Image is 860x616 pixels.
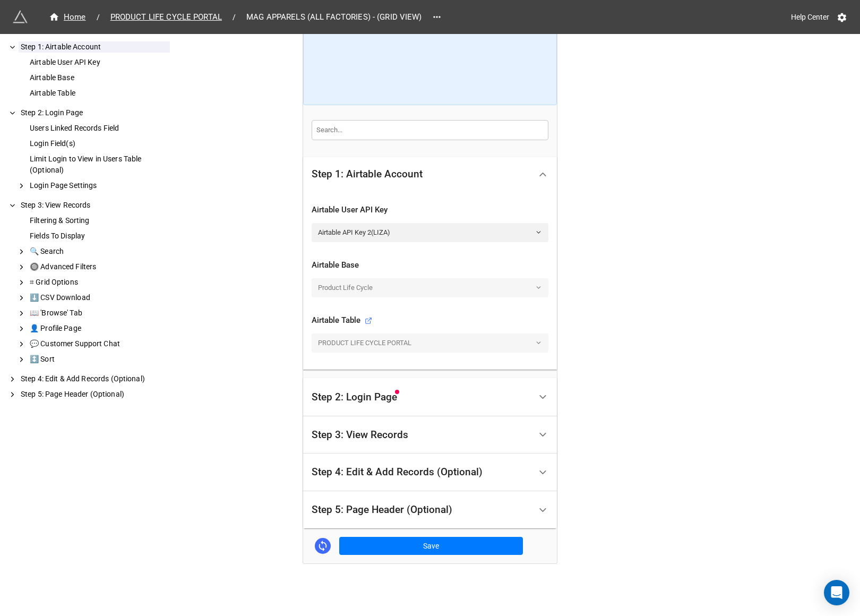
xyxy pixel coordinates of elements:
[28,261,170,272] div: 🔘 Advanced Filters
[28,180,170,191] div: Login Page Settings
[19,200,170,211] div: Step 3: View Records
[104,11,228,23] span: PRODUCT LIFE CYCLE PORTAL
[28,138,170,149] div: Login Field(s)
[312,223,548,242] a: Airtable API Key 2(LIZA)
[28,123,170,134] div: Users Linked Records Field
[19,41,170,53] div: Step 1: Airtable Account
[19,373,170,384] div: Step 4: Edit & Add Records (Optional)
[303,416,557,454] div: Step 3: View Records
[233,12,236,23] li: /
[28,338,170,349] div: 💬 Customer Support Chat
[312,430,408,440] div: Step 3: View Records
[303,454,557,491] div: Step 4: Edit & Add Records (Optional)
[42,11,428,23] nav: breadcrumb
[824,580,849,605] div: Open Intercom Messenger
[312,259,548,272] div: Airtable Base
[28,292,170,303] div: ⬇️ CSV Download
[28,246,170,257] div: 🔍 Search
[784,7,837,27] a: Help Center
[97,12,100,23] li: /
[28,88,170,99] div: Airtable Table
[303,491,557,529] div: Step 5: Page Header (Optional)
[28,72,170,83] div: Airtable Base
[13,10,28,24] img: miniextensions-icon.73ae0678.png
[240,11,428,23] span: MAG APPARELS (ALL FACTORIES) - (GRID VIEW)
[312,204,548,217] div: Airtable User API Key
[28,57,170,68] div: Airtable User API Key
[312,120,548,140] input: Search...
[28,230,170,242] div: Fields To Display
[312,314,372,327] div: Airtable Table
[28,354,170,365] div: ↕️ Sort
[303,191,557,370] div: Step 1: Airtable Account
[312,504,452,515] div: Step 5: Page Header (Optional)
[19,389,170,400] div: Step 5: Page Header (Optional)
[28,153,170,176] div: Limit Login to View in Users Table (Optional)
[303,378,557,416] div: Step 2: Login Page
[28,215,170,226] div: Filtering & Sorting
[28,323,170,334] div: 👤 Profile Page
[28,277,170,288] div: ⌗ Grid Options
[28,307,170,319] div: 📖 'Browse' Tab
[303,157,557,191] div: Step 1: Airtable Account
[339,537,523,555] button: Save
[42,11,92,23] a: Home
[312,392,397,403] span: Step 2: Login Page
[104,11,228,23] a: PRODUCT LIFE CYCLE PORTAL
[49,11,86,23] div: Home
[312,467,483,477] div: Step 4: Edit & Add Records (Optional)
[315,538,331,554] a: Sync Base Structure
[312,169,423,179] div: Step 1: Airtable Account
[19,107,170,118] div: Step 2: Login Page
